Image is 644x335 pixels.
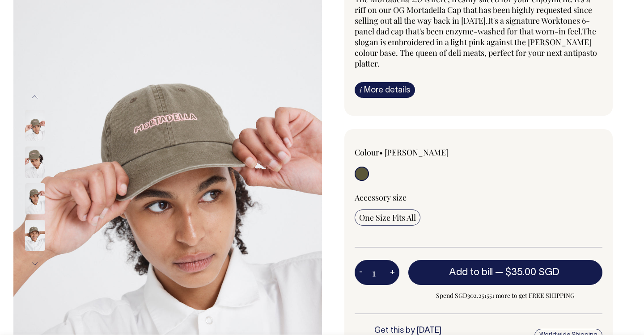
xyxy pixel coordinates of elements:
div: Accessory size [355,192,602,203]
span: — [495,268,562,277]
span: i [360,85,362,94]
div: Colour [355,147,454,158]
label: [PERSON_NAME] [385,147,448,158]
span: • [379,147,383,158]
button: Add to bill —$35.00 SGD [408,260,602,285]
button: - [355,264,367,281]
img: moss [25,147,45,178]
button: Previous [28,87,42,107]
span: It's a signature Worktones 6-panel dad cap that's been enzyme-washed for that worn-in feel. The s... [355,15,596,58]
button: + [386,264,399,281]
span: Add to bill [449,268,493,277]
img: moss [25,183,45,214]
img: moss [25,110,45,141]
button: Next [28,254,42,274]
img: moss [25,220,45,251]
input: One Size Fits All [355,209,420,226]
span: Spend SGD302.251551 more to get FREE SHIPPING [408,290,602,301]
span: One Size Fits All [359,212,416,223]
a: iMore details [355,82,415,98]
span: $35.00 SGD [505,268,559,277]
